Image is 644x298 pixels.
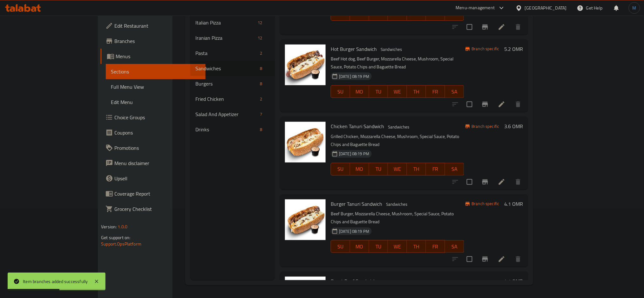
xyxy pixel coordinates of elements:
[114,205,200,213] span: Grocery Checklist
[445,240,464,253] button: SA
[505,199,523,208] h6: 4.1 OMR
[377,278,404,286] div: Sandwiches
[114,175,200,182] span: Upsell
[445,85,464,98] button: SA
[390,10,404,19] span: WE
[257,81,265,87] span: 8
[336,151,372,157] span: [DATE] 08:19 PM
[257,96,265,102] span: 2
[445,163,464,176] button: SA
[478,97,493,112] button: Branch-specific-item
[385,123,412,131] span: Sandwiches
[511,174,526,190] button: delete
[429,242,443,251] span: FR
[353,10,367,19] span: MO
[407,163,426,176] button: TH
[350,240,369,253] button: MO
[331,55,464,71] p: Beef Hot dog, Beef Burger, Mozzarella Cheese, Mushroom, Special Sauce, Potato Chips and Baguette ...
[336,73,372,80] span: [DATE] 08:19 PM
[195,49,257,57] span: Pasta
[190,12,275,140] nav: Menu sections
[331,210,464,226] p: Beef Burger, Mozzarella Cheese, Mushroom, Special Sauce, Potato Chips and Baguette Bread
[353,87,367,96] span: MO
[255,20,265,26] span: 12
[426,163,445,176] button: FR
[114,190,200,198] span: Coverage Report
[448,87,462,96] span: SA
[114,114,200,121] span: Choice Groups
[511,97,526,112] button: delete
[190,30,275,45] div: Iranian Pizza12
[633,4,636,11] span: M
[353,242,367,251] span: MO
[190,107,275,122] div: Salad And Appetizer7
[190,15,275,30] div: Italian Pizza12
[372,164,386,174] span: TU
[331,240,350,253] button: SU
[257,66,265,72] span: 8
[511,19,526,35] button: delete
[111,83,200,91] span: Full Menu View
[463,175,476,189] span: Select to update
[106,79,206,94] a: Full Menu View
[100,186,206,201] a: Coverage Report
[336,228,372,234] span: [DATE] 08:19 PM
[498,100,505,108] a: Edit menu item
[369,240,388,253] button: TU
[114,37,200,45] span: Branches
[195,65,257,72] span: Sandwiches
[463,253,476,266] span: Select to update
[525,4,567,11] div: [GEOGRAPHIC_DATA]
[407,240,426,253] button: TH
[257,127,265,133] span: 8
[116,52,200,60] span: Menus
[372,242,386,251] span: TU
[410,242,424,251] span: TH
[195,19,255,26] div: Italian Pizza
[334,164,348,174] span: SU
[100,18,206,33] a: Edit Restaurant
[257,111,265,117] span: 7
[410,87,424,96] span: TH
[255,35,265,41] span: 12
[257,80,265,87] div: items
[448,242,462,251] span: SA
[100,33,206,49] a: Branches
[353,164,367,174] span: MO
[100,201,206,217] a: Grocery Checklist
[505,122,523,131] h6: 3.6 OMR
[195,95,257,103] span: Fried Chicken
[383,201,410,208] div: Sandwiches
[257,110,265,118] div: items
[334,87,348,96] span: SU
[511,252,526,267] button: delete
[469,201,502,207] span: Branch specific
[257,50,265,56] span: 2
[429,87,443,96] span: FR
[111,98,200,106] span: Edit Menu
[111,68,200,75] span: Sections
[331,276,376,286] span: Roast Beef Sandwich
[285,199,326,240] img: Burger Tanuri Sandwich
[456,4,495,12] div: Menu-management
[429,10,443,19] span: FR
[190,91,275,107] div: Fried Chicken2
[388,163,407,176] button: WE
[505,277,523,286] h6: 4.1 OMR
[114,144,200,152] span: Promotions
[331,199,382,209] span: Burger Tanuri Sandwich
[106,94,206,110] a: Edit Menu
[257,65,265,72] div: items
[390,87,404,96] span: WE
[101,240,141,248] a: Support.OpsPlatform
[463,20,476,34] span: Select to update
[478,174,493,190] button: Branch-specific-item
[388,240,407,253] button: WE
[448,164,462,174] span: SA
[331,163,350,176] button: SU
[195,110,257,118] span: Salad And Appetizer
[498,255,505,263] a: Edit menu item
[100,156,206,171] a: Menu disclaimer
